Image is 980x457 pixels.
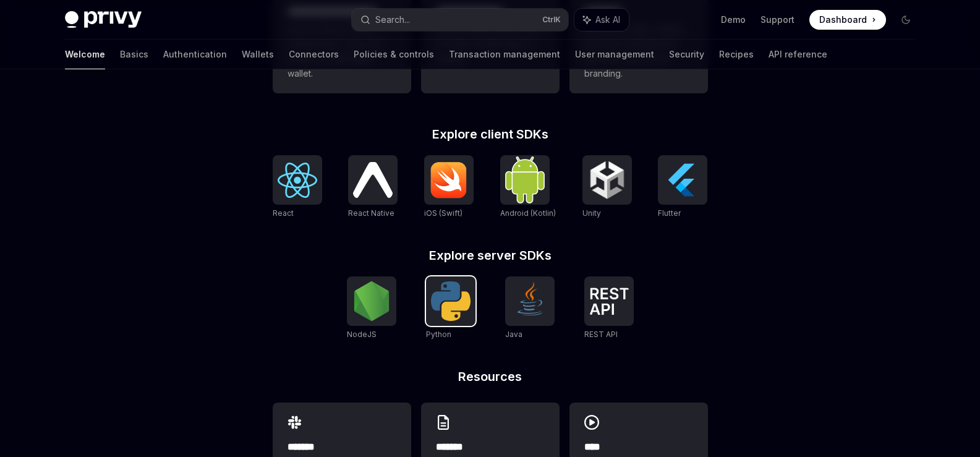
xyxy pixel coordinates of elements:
a: User management [575,40,654,69]
img: React Native [353,162,393,197]
a: API reference [769,40,827,69]
a: Support [761,14,795,26]
a: PythonPython [426,276,475,341]
img: Java [510,281,550,321]
div: Search... [375,12,410,27]
a: Wallets [242,40,274,69]
h2: Resources [273,370,708,383]
a: Security [669,40,704,69]
span: iOS (Swift) [424,208,462,218]
h2: Explore client SDKs [273,128,708,140]
a: Demo [721,14,746,26]
button: Toggle dark mode [896,10,916,30]
a: iOS (Swift)iOS (Swift) [424,155,474,220]
span: Ctrl K [542,15,561,25]
img: iOS (Swift) [429,161,469,199]
a: FlutterFlutter [658,155,707,220]
a: UnityUnity [582,155,632,220]
a: REST APIREST API [584,276,634,341]
span: Dashboard [819,14,867,26]
img: React [278,163,317,198]
img: Android (Kotlin) [505,156,545,203]
a: Policies & controls [354,40,434,69]
a: React NativeReact Native [348,155,398,220]
span: Android (Kotlin) [500,208,556,218]
a: Basics [120,40,148,69]
span: NodeJS [347,330,377,339]
span: REST API [584,330,618,339]
span: Ask AI [595,14,620,26]
a: Transaction management [449,40,560,69]
span: React [273,208,294,218]
span: React Native [348,208,394,218]
span: Unity [582,208,601,218]
a: JavaJava [505,276,555,341]
img: dark logo [65,11,142,28]
a: Recipes [719,40,754,69]
a: Authentication [163,40,227,69]
span: Flutter [658,208,681,218]
img: Python [431,281,471,321]
span: Python [426,330,451,339]
a: Connectors [289,40,339,69]
img: Unity [587,160,627,200]
button: Ask AI [574,9,629,31]
h2: Explore server SDKs [273,249,708,262]
img: Flutter [663,160,702,200]
a: ReactReact [273,155,322,220]
img: REST API [589,288,629,315]
a: Android (Kotlin)Android (Kotlin) [500,155,556,220]
a: Dashboard [809,10,886,30]
span: Java [505,330,522,339]
img: NodeJS [352,281,391,321]
button: Search...CtrlK [352,9,568,31]
a: NodeJSNodeJS [347,276,396,341]
a: Welcome [65,40,105,69]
